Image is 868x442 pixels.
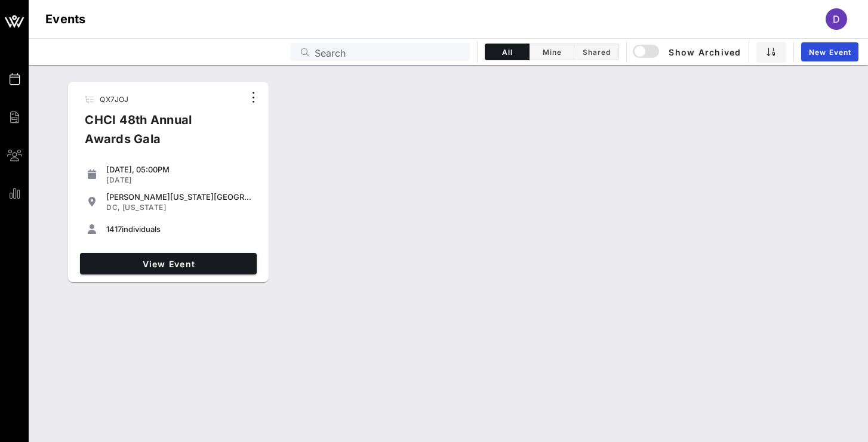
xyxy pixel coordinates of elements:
div: [DATE] [106,175,252,185]
div: [PERSON_NAME][US_STATE][GEOGRAPHIC_DATA] [106,192,252,202]
a: View Event [80,253,257,274]
a: New Event [801,42,858,61]
button: Mine [530,44,574,60]
div: CHCI 48th Annual Awards Gala [75,110,244,158]
span: New Event [808,48,851,57]
div: individuals [106,224,252,234]
span: 1417 [106,224,122,234]
span: Mine [537,48,567,57]
div: [DATE], 05:00PM [106,165,252,174]
span: View Event [85,259,252,269]
span: All [493,48,522,57]
span: QX7JOJ [100,95,128,104]
button: Shared [574,44,619,60]
span: DC, [106,203,120,212]
span: Show Archived [635,45,741,59]
h1: Events [45,10,86,29]
button: All [485,44,530,60]
div: D [826,8,847,30]
button: Show Archived [634,41,741,63]
span: Shared [581,48,611,57]
span: D [833,13,840,25]
span: [US_STATE] [122,203,166,212]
